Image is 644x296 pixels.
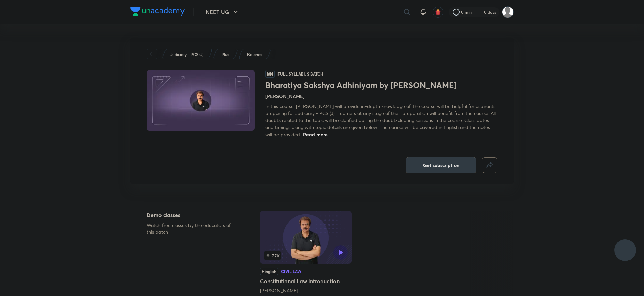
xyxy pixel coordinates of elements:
[260,277,352,285] h5: Constitutional Law Introduction
[260,268,278,275] div: Hinglish
[170,52,203,58] p: Judiciary - PCS (J)
[147,211,238,219] h5: Demo classes
[130,7,185,17] a: Company Logo
[265,80,497,90] h1: Bharatiya Sakshya Adhiniyam by [PERSON_NAME]
[476,9,482,16] img: streak
[260,287,298,294] a: [PERSON_NAME]
[221,52,230,58] a: Plus
[247,52,262,58] p: Batches
[130,7,185,16] img: Company Logo
[169,52,205,58] a: Judiciary - PCS (J)
[222,52,229,58] p: Plus
[147,222,238,235] p: Watch free classes by the educators of this batch
[406,157,476,173] button: Get subscription
[303,131,328,138] span: Read more
[202,5,244,19] button: NEET UG
[502,6,514,18] img: Alan Pail.M
[264,251,281,260] span: 7.7K
[260,287,352,294] div: Anil Khanna
[265,93,305,100] h4: [PERSON_NAME]
[246,52,263,58] a: Batches
[265,70,275,78] span: हिN
[281,269,301,273] div: Civil Law
[277,71,323,77] p: Full Syllabus Batch
[435,9,441,15] img: avatar
[423,162,459,169] span: Get subscription
[433,7,443,18] button: avatar
[146,69,256,131] img: Thumbnail
[621,246,629,254] img: ttu
[265,103,496,138] span: In this course, [PERSON_NAME] will provide in-depth knowledge of The course will be helpful for a...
